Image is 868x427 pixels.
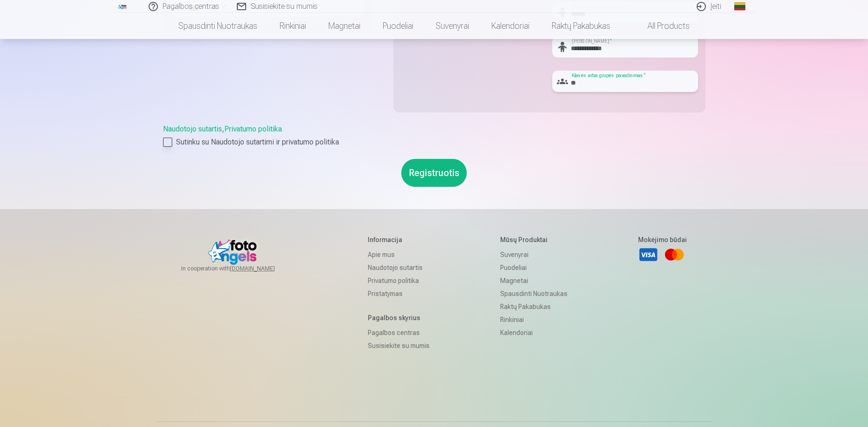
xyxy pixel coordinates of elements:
[368,339,430,352] a: Susisiekite su mumis
[500,235,568,244] h5: Mūsų produktai
[480,13,541,39] a: Kalendoriai
[368,235,430,244] h5: Informacija
[500,248,568,261] a: Suvenyrai
[500,287,568,300] a: Spausdinti nuotraukas
[621,13,701,39] a: All products
[500,313,568,326] a: Rinkiniai
[401,159,467,187] button: Registruotis
[372,13,424,39] a: Puodeliai
[317,13,372,39] a: Magnetai
[268,13,317,39] a: Rinkiniai
[368,287,430,300] a: Pristatymas
[500,326,568,339] a: Kalendoriai
[117,4,128,9] img: /fa2
[500,274,568,287] a: Magnetai
[368,261,430,274] a: Naudotojo sutartis
[163,125,222,133] a: Naudotojo sutartis
[230,265,297,272] a: [DOMAIN_NAME]
[541,13,621,39] a: Raktų pakabukas
[368,248,430,261] a: Apie mus
[638,244,659,265] a: Visa
[500,300,568,313] a: Raktų pakabukas
[163,137,705,148] label: Sutinku su Naudotojo sutartimi ir privatumo politika
[424,13,480,39] a: Suvenyrai
[664,244,685,265] a: Mastercard
[500,261,568,274] a: Puodeliai
[368,313,430,322] h5: Pagalbos skyrius
[638,235,687,244] h5: Mokėjimo būdai
[181,265,297,272] span: In cooperation with
[368,326,430,339] a: Pagalbos centras
[167,13,268,39] a: Spausdinti nuotraukas
[224,125,282,133] a: Privatumo politika
[368,274,430,287] a: Privatumo politika
[163,124,705,148] div: ,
